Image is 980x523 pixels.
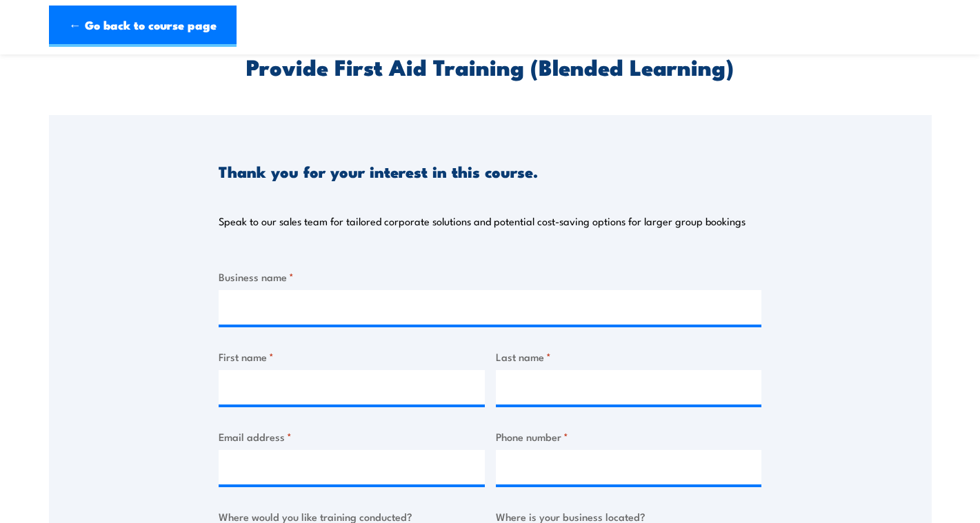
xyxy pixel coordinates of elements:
h2: Provide First Aid Training (Blended Learning) [219,57,761,76]
label: Email address [219,429,485,444]
label: Phone number [496,429,762,444]
h3: Thank you for your interest in this course. [219,163,538,179]
p: Speak to our sales team for tailored corporate solutions and potential cost-saving options for la... [219,214,746,228]
label: Business name [219,269,761,285]
label: First name [219,349,485,365]
label: Last name [496,349,762,365]
a: ← Go back to course page [49,6,237,47]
